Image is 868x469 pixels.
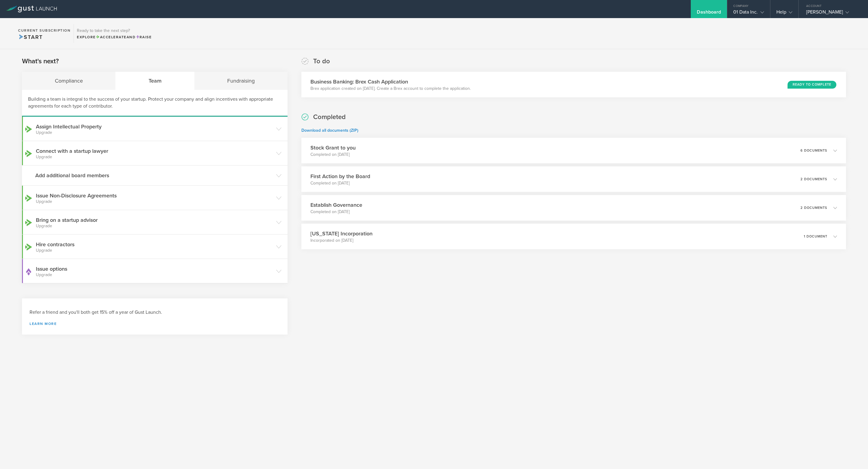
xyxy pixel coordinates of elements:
[96,35,127,39] span: Accelerate
[36,248,273,253] small: Upgrade
[36,224,273,228] small: Upgrade
[36,155,273,159] small: Upgrade
[96,35,136,39] span: and
[36,216,273,228] h3: Bring on a startup advisor
[776,9,792,18] div: Help
[36,265,273,277] h3: Issue options
[18,34,42,40] span: Start
[22,90,288,117] div: Building a team is integral to the success of your startup. Protect your company and align incent...
[22,72,116,90] div: Compliance
[313,57,330,66] h2: To do
[310,209,362,215] p: Completed on [DATE]
[30,322,280,326] a: Learn more
[310,144,356,152] h3: Stock Grant to you
[697,9,721,18] div: Dashboard
[310,230,373,238] h3: [US_STATE] Incorporation
[800,178,827,181] p: 2 documents
[194,72,287,90] div: Fundraising
[301,128,358,133] a: Download all documents (ZIP)
[22,57,59,66] h2: What's next?
[310,172,370,180] h3: First Action by the Board
[313,113,346,121] h2: Completed
[788,81,836,89] div: Ready to Complete
[804,235,827,238] p: 1 document
[74,24,155,43] div: Ready to take the next step?ExploreAccelerateandRaise
[36,123,273,135] h3: Assign Intellectual Property
[310,86,471,92] p: Brex application created on [DATE]. Create a Brex account to complete the application.
[35,172,273,179] h3: Add additional board members
[36,192,273,204] h3: Issue Non-Disclosure Agreements
[310,201,362,209] h3: Establish Governance
[77,34,152,40] div: Explore
[36,241,273,253] h3: Hire contractors
[30,309,280,316] h3: Refer a friend and you'll both get 15% off a year of Gust Launch.
[310,152,356,158] p: Completed on [DATE]
[806,9,857,18] div: [PERSON_NAME]
[36,200,273,204] small: Upgrade
[36,131,273,135] small: Upgrade
[733,9,764,18] div: 01 Data Inc.
[800,206,827,209] p: 2 documents
[36,147,273,159] h3: Connect with a startup lawyer
[36,273,273,277] small: Upgrade
[18,29,71,32] h2: Current Subscription
[301,72,846,97] div: Business Banking: Brex Cash ApplicationBrex application created on [DATE]. Create a Brex account ...
[116,72,194,90] div: Team
[800,149,827,152] p: 6 documents
[136,35,152,39] span: Raise
[310,180,370,186] p: Completed on [DATE]
[310,238,373,244] p: Incorporated on [DATE]
[77,29,152,33] h3: Ready to take the next step?
[310,78,471,86] h3: Business Banking: Brex Cash Application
